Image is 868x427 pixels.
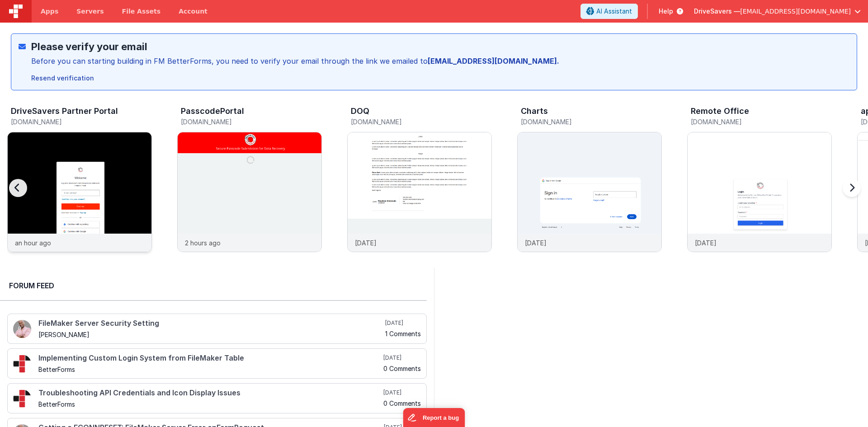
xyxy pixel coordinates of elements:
[38,331,383,338] h5: [PERSON_NAME]
[122,7,161,16] span: File Assets
[580,4,638,19] button: AI Assistant
[383,354,421,361] h5: [DATE]
[403,408,465,427] iframe: Marker.io feedback button
[385,330,421,337] h5: 1 Comments
[383,365,421,372] h5: 0 Comments
[28,71,98,85] button: Resend verification
[13,320,31,338] img: 411_2.png
[181,107,244,116] h3: PasscodePortal
[11,107,118,116] h3: DriveSavers Partner Portal
[38,319,383,328] h4: FileMaker Server Security Setting
[351,107,369,116] h3: DOQ
[691,107,749,116] h3: Remote Office
[740,7,851,16] span: [EMAIL_ADDRESS][DOMAIN_NAME]
[185,238,221,248] p: 2 hours ago
[13,389,31,408] img: 295_2.png
[694,7,740,16] span: DriveSavers —
[659,7,673,16] span: Help
[11,118,152,125] h5: [DOMAIN_NAME]
[596,7,632,16] span: AI Assistant
[428,56,559,66] strong: [EMAIL_ADDRESS][DOMAIN_NAME].
[691,118,832,125] h5: [DOMAIN_NAME]
[355,238,377,248] p: [DATE]
[38,401,382,408] h5: BetterForms
[7,348,427,379] a: Implementing Custom Login System from FileMaker Table BetterForms [DATE] 0 Comments
[385,319,421,327] h5: [DATE]
[694,7,861,16] button: DriveSavers — [EMAIL_ADDRESS][DOMAIN_NAME]
[76,7,104,16] span: Servers
[521,118,662,125] h5: [DOMAIN_NAME]
[351,118,492,125] h5: [DOMAIN_NAME]
[38,389,382,397] h4: Troubleshooting API Credentials and Icon Display Issues
[383,389,421,396] h5: [DATE]
[31,56,559,66] div: Before you can starting building in FM BetterForms, you need to verify your email through the lin...
[383,400,421,407] h5: 0 Comments
[41,7,58,16] span: Apps
[38,354,382,362] h4: Implementing Custom Login System from FileMaker Table
[7,383,427,413] a: Troubleshooting API Credentials and Icon Display Issues BetterForms [DATE] 0 Comments
[521,107,548,116] h3: Charts
[13,355,31,373] img: 295_2.png
[31,41,559,52] h2: Please verify your email
[9,280,418,291] h2: Forum Feed
[38,366,382,373] h5: BetterForms
[181,118,322,125] h5: [DOMAIN_NAME]
[695,238,717,248] p: [DATE]
[7,314,427,344] a: FileMaker Server Security Setting [PERSON_NAME] [DATE] 1 Comments
[525,238,547,248] p: [DATE]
